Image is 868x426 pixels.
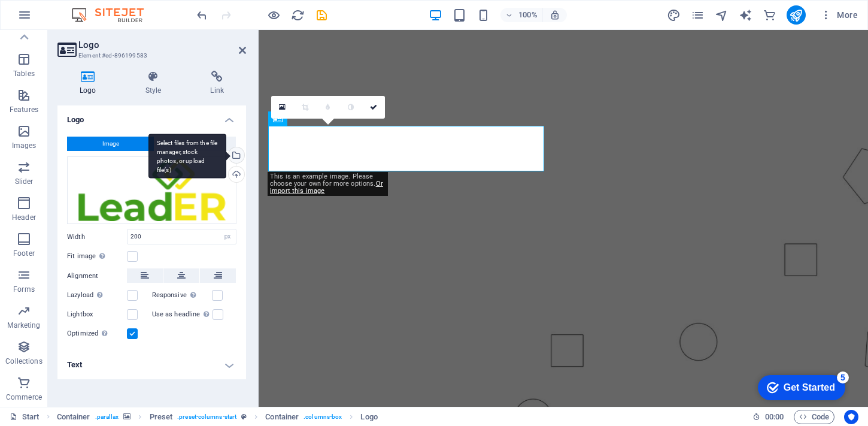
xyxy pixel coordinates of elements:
h6: Session time [752,410,784,424]
i: Undo: Delete elements (Ctrl+Z) [195,8,209,22]
p: Header [12,213,36,222]
i: Design (Ctrl+Alt+Y) [667,8,681,22]
p: Footer [13,249,35,258]
span: Click to select. Double-click to edit [57,410,90,424]
div: Get Started 5 items remaining, 0% complete [10,6,97,31]
span: 00 00 [765,410,784,424]
label: Optimized [67,327,127,341]
a: Crop mode [294,96,317,119]
p: Slider [15,177,34,186]
a: Blur [317,96,339,119]
button: reload [290,8,305,22]
label: Responsive [152,288,212,303]
label: Use as headline [152,307,213,322]
span: More [820,9,858,21]
span: Code [799,410,829,424]
p: Collections [5,356,42,366]
label: Fit image [67,249,127,264]
label: Lazyload [67,288,127,303]
h3: Element #ed-896199583 [78,50,222,61]
button: publish [787,5,806,25]
p: Features [10,105,38,114]
label: Alignment [67,269,127,283]
i: Pages (Ctrl+Alt+S) [691,8,705,22]
span: Click to select. Double-click to edit [360,410,377,424]
i: This element is a customizable preset [241,413,247,420]
a: Confirm ( ⌘ ⏎ ) [362,96,385,119]
div: Select files from the file manager, stock photos, or upload file(s) [148,134,226,179]
i: AI Writer [739,8,752,22]
h4: Logo [57,105,246,127]
h2: Logo [78,40,246,50]
p: Images [12,141,37,150]
i: Save (Ctrl+S) [315,8,329,22]
div: LeadER.png [67,156,236,225]
i: This element contains a background [123,413,130,420]
button: pages [691,8,705,22]
label: Width [67,234,127,240]
button: 100% [500,8,543,22]
span: . columns-box [304,410,342,424]
button: save [314,8,329,22]
h4: Text [57,351,246,379]
i: Navigator [715,8,729,22]
button: More [815,5,863,25]
i: On resize automatically adjust zoom level to fit chosen device. [550,10,560,20]
button: Click here to leave preview mode and continue editing [266,8,281,22]
p: Marketing [7,321,40,330]
span: Image [102,137,119,151]
a: Select files from the file manager, stock photos, or upload file(s) [271,96,294,119]
img: Editor Logo [69,8,159,22]
h4: Style [123,71,189,96]
label: Lightbox [67,307,127,322]
i: Publish [789,8,803,22]
button: undo [195,8,209,22]
p: Commerce [6,392,42,402]
div: 5 [89,2,101,14]
i: Reload page [291,8,305,22]
button: Code [794,410,834,424]
span: . parallax [95,410,119,424]
span: : [773,412,775,421]
button: navigator [715,8,729,22]
button: Usercentrics [844,410,858,424]
h4: Logo [57,71,123,96]
span: Click to select. Double-click to edit [150,410,173,424]
span: . preset-columns-start [177,410,236,424]
p: Forms [13,285,35,294]
button: design [667,8,681,22]
h4: Link [188,71,246,96]
button: commerce [763,8,777,22]
div: Get Started [35,13,87,24]
a: Select files from the file manager, stock photos, or upload file(s) [228,147,245,164]
div: This is an example image. Please choose your own for more options. [268,172,388,196]
a: Click to cancel selection. Double-click to open Pages [10,410,40,424]
p: Tables [13,69,35,78]
button: Image [67,137,154,151]
h6: 100% [518,8,538,22]
i: Commerce [763,8,776,22]
a: Or import this image [270,180,383,195]
button: text_generator [739,8,753,22]
span: Click to select. Double-click to edit [265,410,299,424]
a: Greyscale [339,96,362,119]
nav: breadcrumb [57,410,378,424]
